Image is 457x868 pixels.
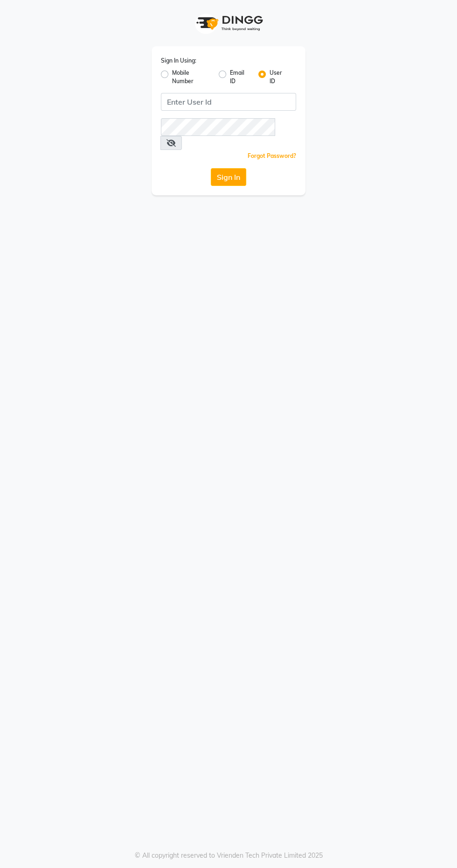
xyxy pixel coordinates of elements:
button: Sign In [211,168,246,186]
input: Username [161,93,296,111]
label: Sign In Using: [161,57,196,65]
label: User ID [270,69,289,85]
img: logo1.svg [191,9,266,37]
a: Forgot Password? [248,152,296,159]
label: Mobile Number [172,69,211,85]
input: Username [161,118,275,136]
label: Email ID [230,69,251,85]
